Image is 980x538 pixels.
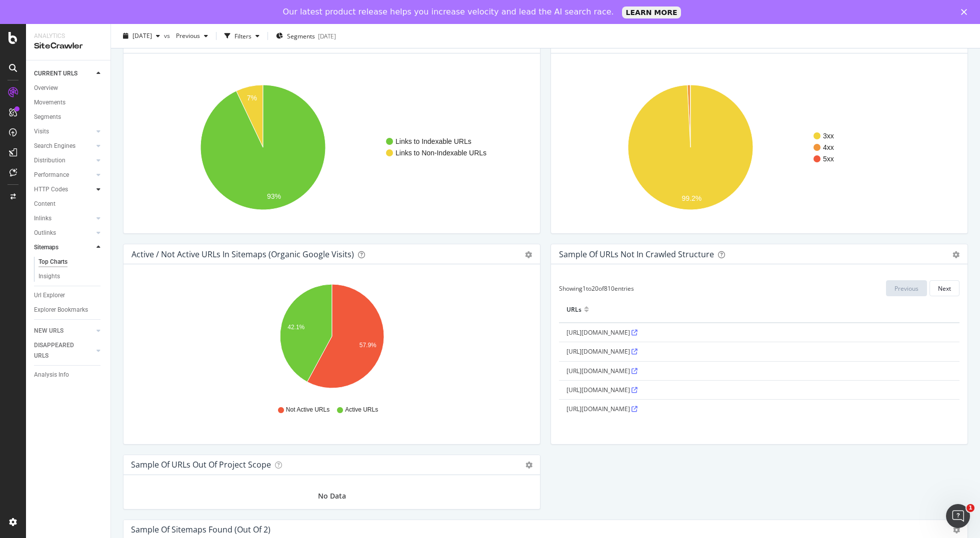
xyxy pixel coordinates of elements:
[132,31,152,40] span: 2025 Aug. 24th
[34,155,93,166] a: Distribution
[34,141,93,151] a: Search Engines
[559,284,634,293] span: Showing 1 to 20 of 810 entries
[34,228,56,238] div: Outlinks
[34,184,93,195] a: HTTP Codes
[38,257,67,267] div: Top Charts
[34,83,58,93] div: Overview
[559,69,959,225] svg: A chart.
[34,68,77,79] div: CURRENT URLS
[631,405,637,413] a: Visit URL on website
[38,271,60,282] div: Insights
[566,301,581,317] div: URLs
[525,462,532,469] i: Options
[267,192,281,200] text: 93%
[34,340,93,361] a: DISAPPEARED URLS
[622,6,681,18] a: LEARN MORE
[34,340,84,361] div: DISAPPEARED URLS
[929,280,959,296] button: Next
[234,31,251,40] div: Filters
[272,28,340,44] button: Segments[DATE]
[34,68,93,79] a: CURRENT URLS
[34,83,103,93] a: Overview
[952,251,959,258] div: gear
[34,97,65,108] div: Movements
[34,32,102,40] div: Analytics
[566,328,637,337] span: [URL][DOMAIN_NAME]
[886,280,927,296] button: Previous
[131,523,270,537] h4: Sample of Sitemaps Found (out of 2)
[823,132,834,140] text: 3xx
[38,271,103,282] a: Insights
[631,347,637,356] a: Visit URL on website
[34,242,58,253] div: Sitemaps
[566,386,637,394] span: [URL][DOMAIN_NAME]
[34,305,103,315] a: Explorer Bookmarks
[34,213,93,224] a: Inlinks
[961,9,971,15] div: Close
[34,40,102,52] div: SiteCrawler
[34,213,51,224] div: Inlinks
[119,28,164,44] button: [DATE]
[395,137,471,145] text: Links to Indexable URLs
[220,28,263,44] button: Filters
[631,367,637,375] a: Visit URL on website
[34,97,103,108] a: Movements
[34,305,88,315] div: Explorer Bookmarks
[131,69,532,225] svg: A chart.
[34,242,93,253] a: Sitemaps
[34,290,103,301] a: Url Explorer
[34,112,103,122] a: Segments
[566,367,637,375] span: [URL][DOMAIN_NAME]
[345,406,378,414] span: Active URLs
[946,504,970,528] iframe: Intercom live chat
[247,94,257,102] text: 7%
[34,170,69,180] div: Performance
[395,149,486,157] text: Links to Non-Indexable URLs
[525,251,532,258] div: gear
[131,249,354,259] div: Active / Not Active URLs in Sitemaps (Organic Google Visits)
[318,491,346,501] span: No Data
[34,199,103,209] a: Content
[34,326,63,336] div: NEW URLS
[34,184,68,195] div: HTTP Codes
[34,141,75,151] div: Search Engines
[131,280,532,396] svg: A chart.
[631,386,637,394] a: Visit URL on website
[966,504,974,512] span: 1
[34,199,55,209] div: Content
[172,28,212,44] button: Previous
[34,290,65,301] div: Url Explorer
[287,324,304,331] text: 42.1%
[34,126,49,137] div: Visits
[953,527,960,534] i: Options
[164,31,172,40] span: vs
[359,342,376,349] text: 57.9%
[682,194,702,202] text: 99.2%
[34,326,93,336] a: NEW URLS
[34,112,61,122] div: Segments
[566,347,637,356] span: [URL][DOMAIN_NAME]
[287,31,315,40] span: Segments
[34,155,65,166] div: Distribution
[283,7,614,17] div: Our latest product release helps you increase velocity and lead the AI search race.
[938,284,951,293] div: Next
[566,405,637,413] span: [URL][DOMAIN_NAME]
[34,370,69,380] div: Analysis Info
[172,31,200,40] span: Previous
[34,370,103,380] a: Analysis Info
[559,249,714,259] div: Sample of URLs Not in Crawled Structure
[38,257,103,267] a: Top Charts
[631,328,637,337] a: Visit URL on website
[318,31,336,40] div: [DATE]
[823,143,834,151] text: 4xx
[34,170,93,180] a: Performance
[286,406,329,414] span: Not Active URLs
[34,126,93,137] a: Visits
[894,284,918,293] div: Previous
[823,155,834,163] text: 5xx
[131,458,271,472] h4: Sample of URLs out of Project Scope
[34,228,93,238] a: Outlinks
